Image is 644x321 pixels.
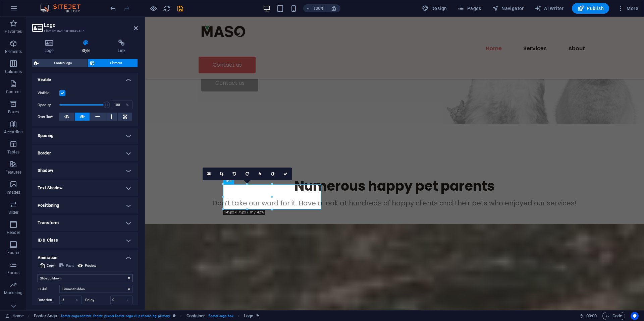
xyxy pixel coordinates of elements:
span: Click to select. Double-click to edit [34,312,57,320]
button: Footer Saga [32,59,88,67]
span: AI Writer [535,5,564,12]
span: Click to select. Double-click to edit [186,312,205,320]
i: On resize automatically adjust zoom level to fit chosen device. [331,5,337,11]
i: Save (Ctrl+S) [176,5,184,12]
p: Marketing [4,290,22,296]
button: More [614,3,641,14]
button: Copy [39,262,56,270]
p: Boxes [8,109,19,115]
button: Code [602,312,625,320]
span: Publish [577,5,604,12]
span: Design [422,5,447,12]
p: Content [6,89,21,94]
p: Favorites [5,29,22,34]
button: undo [109,4,117,12]
button: Preview [76,262,97,270]
a: Confirm ( ⌘ ⏎ ) [279,168,292,180]
span: . footer-saga-content .footer .preset-footer-saga-v3-pet-care .bg-primary [60,312,170,320]
a: Rotate left 90° [228,168,241,180]
h4: Positioning [32,197,138,213]
i: Undo: Change image (Ctrl+Z) [109,5,117,12]
span: Code [605,312,622,320]
a: Greyscale [266,168,279,180]
img: Editor Logo [39,4,89,12]
span: Preview [85,262,96,270]
h4: Logo [32,40,69,54]
i: This element is a customizable preset [173,314,176,318]
p: Header [7,230,20,235]
h4: Animation [32,250,138,262]
label: Delay [85,298,110,302]
p: Tables [7,149,19,155]
span: . footer-saga-box [208,312,233,320]
button: Pages [455,3,484,14]
p: Images [7,190,20,195]
button: Element [88,59,138,67]
p: Features [5,170,21,175]
span: : [591,313,592,318]
button: AI Writer [532,3,567,14]
i: Reload page [163,5,171,12]
p: Forms [7,270,19,275]
p: Elements [5,49,22,54]
h6: Session time [579,312,597,320]
a: Rotate right 90° [241,168,254,180]
h6: 100% [313,4,324,12]
span: Initial [38,286,47,291]
h3: Element #ed-1010049436 [44,28,124,34]
p: Columns [5,69,22,74]
button: Design [419,3,450,14]
h4: Spacing [32,128,138,144]
h4: ID & Class [32,232,138,248]
span: Click to select. Double-click to edit [244,312,253,320]
a: Blur [254,168,266,180]
h2: Logo [44,22,138,28]
a: Crop mode [215,168,228,180]
button: save [176,4,184,12]
button: Publish [572,3,609,14]
h4: Style [69,40,106,54]
span: Navigator [492,5,524,12]
span: More [617,5,638,12]
a: Click to cancel selection. Double-click to open Pages [5,312,24,320]
button: Usercentrics [631,312,639,320]
button: Click here to leave preview mode and continue editing [149,4,157,12]
p: Footer [7,250,19,255]
label: Duration [38,298,59,302]
span: Copy [47,262,55,270]
button: Navigator [489,3,527,14]
span: 00 00 [586,312,597,320]
h4: Transform [32,215,138,231]
label: Overflow [38,113,59,121]
button: reload [163,4,171,12]
h4: Link [105,40,138,54]
i: This element is linked [256,314,260,318]
a: Select files from the file manager, stock photos, or upload file(s) [203,168,215,180]
span: Pages [458,5,481,12]
span: Footer Saga [41,59,86,67]
h4: Shadow [32,163,138,179]
p: Accordion [4,129,23,135]
div: % [123,101,132,109]
h4: Visible [32,72,138,84]
h4: Border [32,145,138,161]
button: 100% [303,4,327,12]
nav: breadcrumb [34,312,260,320]
label: Visible [38,89,59,97]
h4: Text Shadow [32,180,138,196]
p: Slider [8,210,19,215]
label: Opacity [38,103,59,107]
span: Element [97,59,136,67]
div: Design (Ctrl+Alt+Y) [419,3,450,14]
